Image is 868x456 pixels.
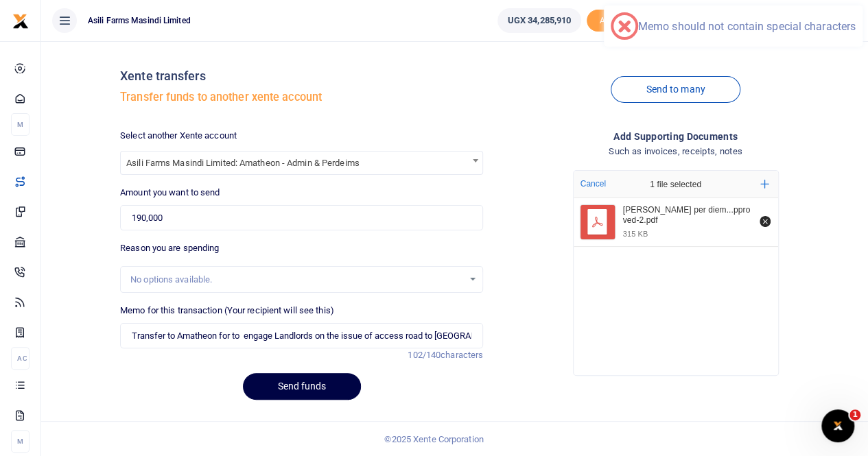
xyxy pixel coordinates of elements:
img: logo-small [12,13,29,29]
h5: Transfer funds to another xente account [120,91,483,104]
div: 1 file selected [618,171,734,198]
div: Nancy per diem- To Bosco farm-approved-2.pdf [623,205,752,226]
span: Asili Farms Masindi Limited: Amatheon - Admin & Perdeims [120,151,483,175]
span: 1 [849,409,860,420]
li: Toup your wallet [587,10,655,32]
label: Memo for this transaction (Your recipient will see this) [120,304,334,317]
h4: Xente transfers [120,69,483,84]
span: Asili Farms Masindi Limited [82,14,196,27]
div: Memo should not contain special characters [638,20,856,33]
a: logo-small logo-large logo-large [12,15,29,25]
label: Reason you are spending [120,241,219,255]
button: Cancel [576,175,610,193]
span: 102/140 [408,350,441,360]
input: UGX [120,205,483,231]
button: Add more files [755,174,775,194]
button: Remove file [758,214,773,229]
li: Ac [11,347,30,370]
label: Select another Xente account [120,129,237,143]
iframe: Intercom live chat [821,409,854,442]
input: Enter extra information [120,323,483,349]
a: Send to many [611,76,740,103]
li: M [11,430,30,453]
h4: Such as invoices, receipts, notes [494,144,857,159]
span: UGX 34,285,910 [508,14,571,27]
label: Amount you want to send [120,186,220,200]
button: Send funds [243,373,361,400]
span: characters [441,350,483,360]
li: M [11,113,30,136]
h4: Add supporting Documents [494,129,857,144]
a: UGX 34,285,910 [497,8,581,33]
span: Asili Farms Masindi Limited: Amatheon - Admin & Perdeims [121,152,482,173]
span: Add money [587,10,655,32]
li: Wallet ballance [492,8,587,33]
div: File Uploader [573,170,779,376]
div: No options available. [130,273,463,287]
a: Add money [587,14,655,25]
div: 315 KB [623,229,648,239]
